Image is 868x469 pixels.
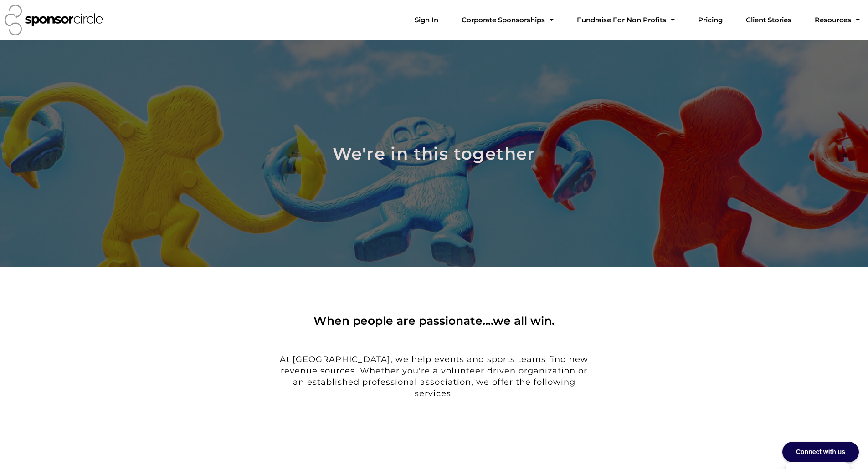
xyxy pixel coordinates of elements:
h4: When people are passionate....we all win. [275,313,594,329]
a: Fundraise For Non ProfitsMenu Toggle [570,11,682,29]
a: Client Stories [739,11,799,29]
div: Connect with us [782,442,859,462]
a: Pricing [691,11,730,29]
a: Sign In [407,11,446,29]
img: Sponsor Circle logo [5,5,103,35]
h6: At [GEOGRAPHIC_DATA], we help events and sports teams find new revenue sources. Whether you're a ... [275,354,594,400]
h2: We're in this together [251,141,617,166]
nav: Menu [407,11,867,29]
a: Corporate SponsorshipsMenu Toggle [454,11,561,29]
a: Resources [807,11,867,29]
